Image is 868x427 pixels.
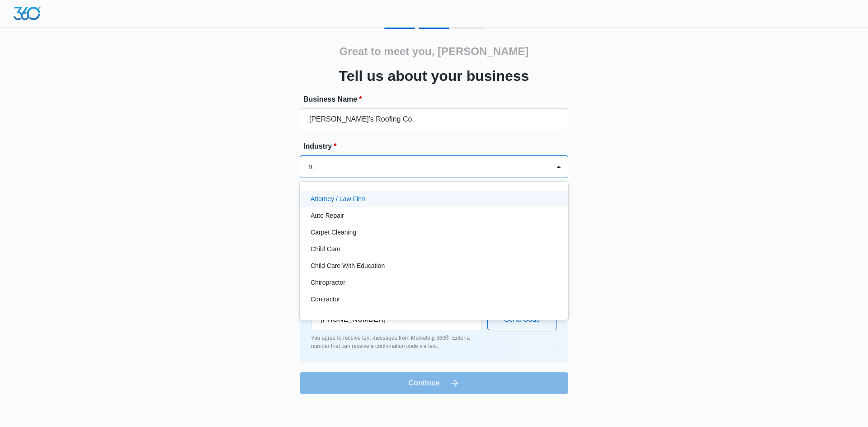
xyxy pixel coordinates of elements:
[340,43,529,60] h2: Great to meet you, [PERSON_NAME]
[311,211,344,221] p: Auto Repair
[303,94,572,105] label: Business Name
[300,108,568,130] input: e.g. Jane's Plumbing
[311,244,340,254] p: Child Care
[311,278,345,287] p: Chiropractor
[311,194,365,204] p: Attorney / Law Firm
[311,228,356,237] p: Carpet Cleaning
[311,295,340,304] p: Contractor
[303,141,572,152] label: Industry
[311,261,385,271] p: Child Care With Education
[311,334,482,350] p: You agree to receive text messages from Marketing 360®. Enter a number that can receive a confirm...
[339,65,529,87] h3: Tell us about your business
[311,311,334,321] p: Creative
